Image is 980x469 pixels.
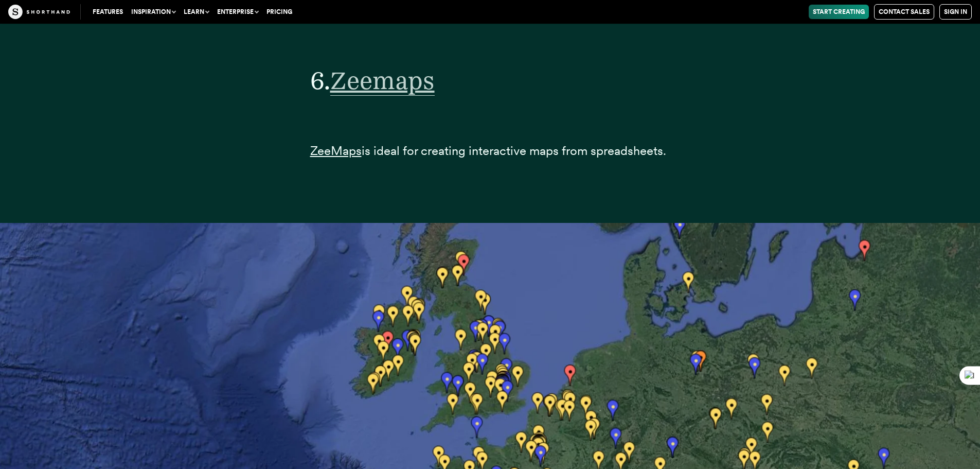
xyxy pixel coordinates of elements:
[330,65,435,95] a: Zeemaps
[180,5,213,19] button: Learn
[939,4,972,20] a: Sign in
[330,65,435,96] span: Zeemaps
[127,5,180,19] button: Inspiration
[213,5,262,19] button: Enterprise
[8,5,70,19] img: The Craft
[310,65,330,95] span: 6.
[262,5,296,19] a: Pricing
[809,5,869,19] a: Start Creating
[88,5,127,19] a: Features
[362,143,666,158] span: is ideal for creating interactive maps from spreadsheets.
[310,143,362,158] a: ZeeMaps
[874,4,934,20] a: Contact Sales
